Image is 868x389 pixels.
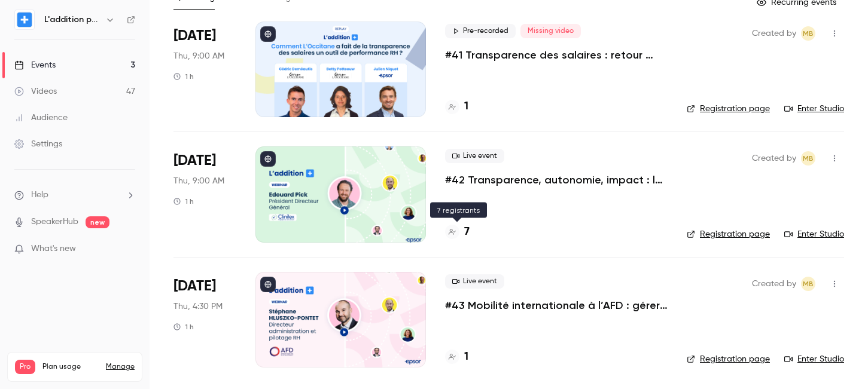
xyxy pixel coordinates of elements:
[803,26,814,41] span: MB
[173,322,194,332] div: 1 h
[687,103,770,115] a: Registration page
[173,50,224,62] span: Thu, 9:00 AM
[14,59,56,71] div: Events
[803,151,814,166] span: MB
[14,85,57,97] div: Videos
[445,298,668,313] a: #43 Mobilité internationale à l’AFD : gérer les talents au-delà des frontières
[42,362,99,372] span: Plan usage
[801,277,815,291] span: Mylène BELLANGER
[520,24,581,38] span: Missing video
[31,243,76,255] span: What's new
[752,277,796,291] span: Created by
[173,26,216,45] span: [DATE]
[445,224,470,240] a: 7
[173,301,223,313] span: Thu, 4:30 PM
[784,228,844,240] a: Enter Studio
[173,272,236,367] div: Dec 4 Thu, 4:30 PM (Europe/Paris)
[464,99,468,115] h4: 1
[15,10,34,29] img: L'addition par Epsor
[121,244,135,255] iframe: Noticeable Trigger
[445,24,516,38] span: Pre-recorded
[173,151,216,170] span: [DATE]
[106,362,135,372] a: Manage
[784,103,844,115] a: Enter Studio
[31,189,48,201] span: Help
[801,151,815,166] span: Mylène BELLANGER
[14,189,135,201] li: help-dropdown-opener
[173,197,194,206] div: 1 h
[687,353,770,365] a: Registration page
[173,146,236,242] div: Nov 6 Thu, 9:00 AM (Europe/Paris)
[15,360,35,374] span: Pro
[803,277,814,291] span: MB
[14,138,62,150] div: Settings
[14,112,68,124] div: Audience
[445,149,504,163] span: Live event
[687,228,770,240] a: Registration page
[86,216,109,228] span: new
[445,173,668,187] a: #42 Transparence, autonomie, impact : la recette Clinitex
[173,175,224,187] span: Thu, 9:00 AM
[464,349,468,365] h4: 1
[752,26,796,41] span: Created by
[31,216,78,228] a: SpeakerHub
[445,48,668,62] a: #41 Transparence des salaires : retour d'expérience de L'Occitane
[173,277,216,296] span: [DATE]
[44,14,100,26] h6: L'addition par Epsor
[464,224,470,240] h4: 7
[445,274,504,289] span: Live event
[752,151,796,166] span: Created by
[173,22,236,117] div: Oct 16 Thu, 9:00 AM (Europe/Paris)
[445,349,468,365] a: 1
[784,353,844,365] a: Enter Studio
[173,72,194,81] div: 1 h
[445,99,468,115] a: 1
[801,26,815,41] span: Mylène BELLANGER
